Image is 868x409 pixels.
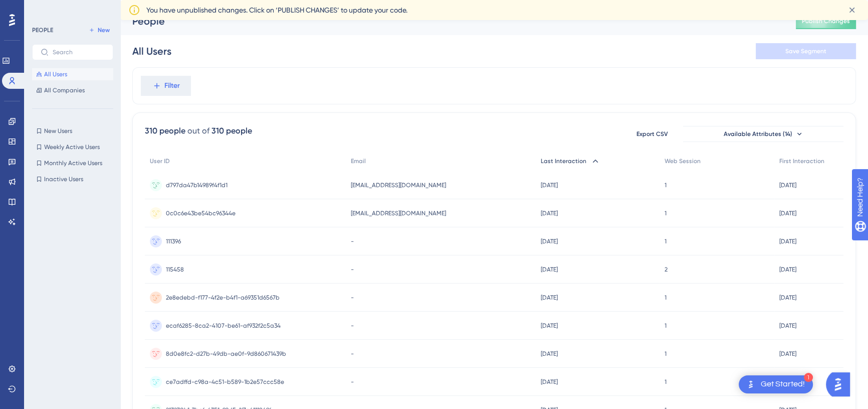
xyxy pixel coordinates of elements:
[166,265,184,274] span: 115458
[756,43,856,59] button: Save Segment
[132,44,171,58] div: All Users
[351,181,446,189] span: [EMAIL_ADDRESS][DOMAIN_NAME]
[541,378,558,385] time: [DATE]
[351,378,354,386] span: -
[32,84,113,96] button: All Companies
[85,24,113,36] button: New
[541,157,586,165] span: Last Interaction
[351,265,354,274] span: -
[166,237,181,245] span: 111396
[779,350,796,357] time: [DATE]
[211,125,252,137] div: 310 people
[145,125,185,137] div: 310 people
[745,378,757,390] img: launcher-image-alternative-text
[44,159,102,167] span: Monthly Active Users
[804,373,813,382] div: 1
[785,47,826,55] span: Save Segment
[739,375,813,393] div: Open Get Started! checklist, remaining modules: 1
[32,26,53,34] div: PEOPLE
[541,266,558,273] time: [DATE]
[351,237,354,245] span: -
[665,181,667,189] span: 1
[32,141,113,153] button: Weekly Active Users
[683,126,843,142] button: Available Attributes (14)
[636,130,668,138] span: Export CSV
[166,350,286,358] span: 8d0e8fc2-d27b-49db-ae0f-9d860671439b
[796,13,856,29] button: Publish Changes
[665,378,667,386] span: 1
[802,17,850,25] span: Publish Changes
[44,70,67,78] span: All Users
[779,294,796,301] time: [DATE]
[351,294,354,302] span: -
[627,126,677,142] button: Export CSV
[761,379,805,390] div: Get Started!
[146,4,407,16] span: You have unpublished changes. Click on ‘PUBLISH CHANGES’ to update your code.
[541,322,558,329] time: [DATE]
[665,350,667,358] span: 1
[541,238,558,245] time: [DATE]
[665,237,667,245] span: 1
[724,130,792,138] span: Available Attributes (14)
[166,378,284,386] span: ce7adffd-c98a-4c51-b589-1b2e57ccc58e
[24,3,63,15] span: Need Help?
[779,182,796,189] time: [DATE]
[32,173,113,185] button: Inactive Users
[164,80,180,92] span: Filter
[98,26,110,34] span: New
[779,322,796,329] time: [DATE]
[665,265,668,274] span: 2
[187,125,209,137] div: out of
[44,175,83,183] span: Inactive Users
[53,49,105,56] input: Search
[351,350,354,358] span: -
[351,322,354,330] span: -
[779,266,796,273] time: [DATE]
[665,322,667,330] span: 1
[665,209,667,217] span: 1
[351,209,446,217] span: [EMAIL_ADDRESS][DOMAIN_NAME]
[166,181,228,189] span: d797da47b14989f4f1d1
[826,369,856,399] iframe: UserGuiding AI Assistant Launcher
[665,294,667,302] span: 1
[44,143,100,151] span: Weekly Active Users
[166,322,281,330] span: ecaf6285-8ca2-4107-be61-af932f2c5a34
[32,157,113,169] button: Monthly Active Users
[32,125,113,137] button: New Users
[779,157,824,165] span: First Interaction
[541,294,558,301] time: [DATE]
[150,157,170,165] span: User ID
[166,209,236,217] span: 0c0c6e43be54bc96344e
[166,294,280,302] span: 2e8edebd-f177-4f2e-b4f1-a69351d6567b
[44,86,85,94] span: All Companies
[44,127,72,135] span: New Users
[779,238,796,245] time: [DATE]
[132,14,771,28] div: People
[32,68,113,80] button: All Users
[541,182,558,189] time: [DATE]
[779,210,796,217] time: [DATE]
[541,210,558,217] time: [DATE]
[351,157,366,165] span: Email
[141,76,191,96] button: Filter
[541,350,558,357] time: [DATE]
[665,157,701,165] span: Web Session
